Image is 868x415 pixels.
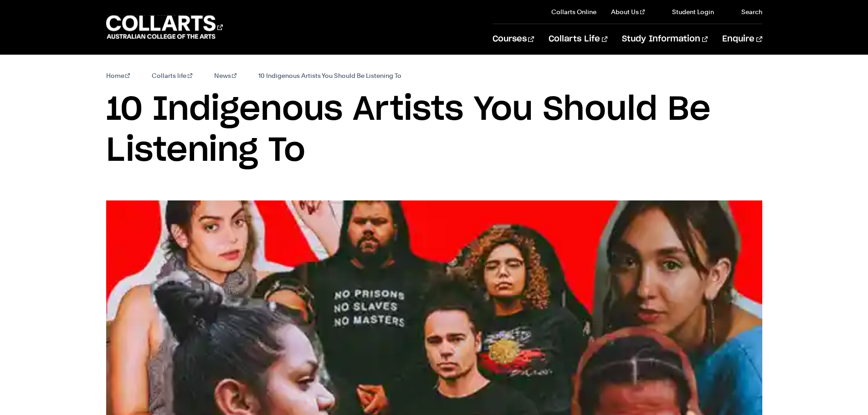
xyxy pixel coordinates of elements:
[106,89,762,171] h1: 10 Indigenous Artists You Should Be Listening To
[729,7,762,16] a: Search
[106,14,223,40] div: Go to homepage
[152,69,192,82] a: Collarts life
[551,7,596,16] a: Collarts Online
[622,24,708,54] a: Study Information
[493,24,534,54] a: Courses
[549,24,607,54] a: Collarts Life
[722,24,762,54] a: Enquire
[106,69,130,82] a: Home
[258,69,401,82] span: 10 Indigenous Artists You Should Be Listening To
[214,69,237,82] a: News
[611,7,645,16] a: About Us
[659,7,714,16] a: Student Login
